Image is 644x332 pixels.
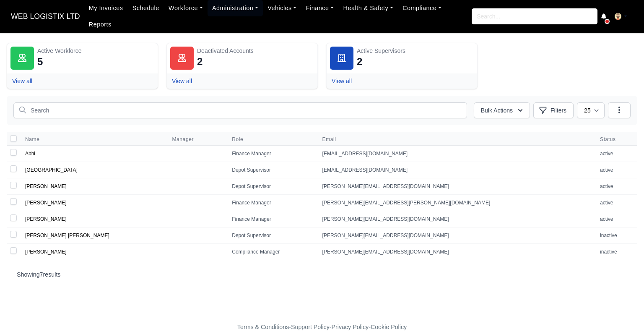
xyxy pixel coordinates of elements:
a: Cookie Policy [371,324,407,330]
td: [EMAIL_ADDRESS][DOMAIN_NAME] [317,162,595,178]
a: View all [332,78,352,84]
td: [EMAIL_ADDRESS][DOMAIN_NAME] [317,146,595,162]
span: Role [232,136,243,143]
a: [PERSON_NAME] [25,183,67,189]
td: active [595,162,637,178]
button: Manager [172,136,200,143]
td: [PERSON_NAME][EMAIL_ADDRESS][PERSON_NAME][DOMAIN_NAME] [317,195,595,211]
span: Email [322,136,590,143]
td: active [595,211,637,227]
td: inactive [595,227,637,244]
a: Abhi [25,151,35,157]
div: - - - [83,322,561,332]
td: inactive [595,244,637,260]
td: [PERSON_NAME][EMAIL_ADDRESS][DOMAIN_NAME] [317,244,595,260]
div: 2 [357,55,362,68]
a: View all [12,78,32,84]
input: Search... [472,8,597,24]
td: active [595,178,637,195]
a: [PERSON_NAME] [25,200,67,206]
td: Depot Supervisor [227,227,317,244]
a: Terms & Conditions [237,324,289,330]
td: active [595,146,637,162]
p: Showing results [17,270,627,279]
td: [PERSON_NAME][EMAIL_ADDRESS][DOMAIN_NAME] [317,211,595,227]
td: Compliance Manager [227,244,317,260]
a: Support Policy [291,324,330,330]
div: 5 [37,55,43,68]
button: Name [25,136,46,143]
a: [GEOGRAPHIC_DATA] [25,167,78,173]
div: Active Workforce [37,47,154,55]
input: Search [13,102,467,118]
td: Depot Supervisor [227,162,317,178]
span: Manager [172,136,194,143]
a: Reports [84,16,116,33]
span: Status [600,136,632,143]
a: View all [172,78,192,84]
td: active [595,195,637,211]
td: Finance Manager [227,211,317,227]
a: [PERSON_NAME] [25,216,67,222]
a: Privacy Policy [332,324,369,330]
button: Bulk Actions [474,102,530,118]
span: 7 [40,271,43,278]
button: Role [232,136,250,143]
a: [PERSON_NAME] [25,249,67,255]
button: Filters [533,102,574,118]
div: Active Supervisors [357,47,474,55]
div: Deactivated Accounts [197,47,314,55]
td: [PERSON_NAME][EMAIL_ADDRESS][DOMAIN_NAME] [317,178,595,195]
td: Depot Supervisor [227,178,317,195]
td: Finance Manager [227,146,317,162]
span: WEB LOGISTIX LTD [7,8,84,25]
a: WEB LOGISTIX LTD [7,8,84,25]
span: Name [25,136,39,143]
td: Finance Manager [227,195,317,211]
div: 2 [197,55,203,68]
td: [PERSON_NAME][EMAIL_ADDRESS][DOMAIN_NAME] [317,227,595,244]
a: [PERSON_NAME] [PERSON_NAME] [25,233,109,238]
